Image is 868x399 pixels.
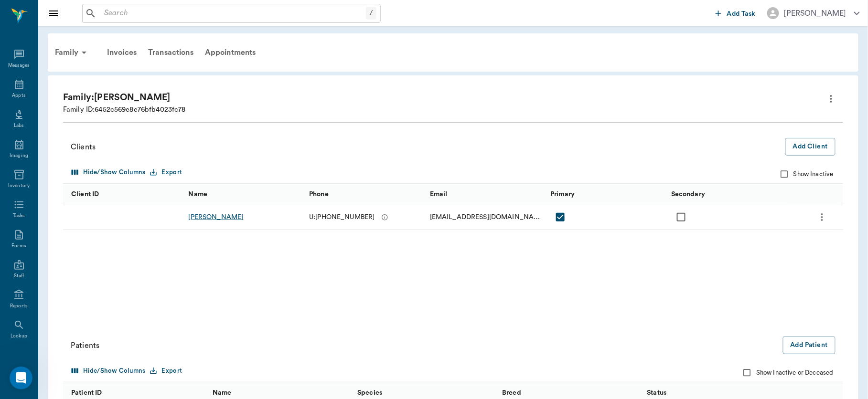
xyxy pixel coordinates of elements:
[11,333,27,340] div: Lookup
[71,141,785,153] div: Clients
[794,188,808,201] button: Sort
[101,41,142,64] a: Invoices
[69,364,148,378] button: Select columns
[814,209,830,225] button: more
[71,340,783,351] div: Patients
[546,183,666,205] div: Primary
[10,303,28,310] div: Reports
[189,212,244,222] a: [PERSON_NAME]
[148,165,184,180] button: Export
[199,41,262,64] a: Appointments
[425,183,546,205] div: Email
[13,212,25,220] div: Tasks
[63,91,407,105] p: Family: [PERSON_NAME]
[823,91,839,107] button: more
[430,212,541,222] div: SHINES1937@gmail.com
[578,188,591,201] button: Sort
[775,165,834,183] label: Show Inactive
[304,183,425,205] div: Phone
[666,183,787,205] div: Secondary
[309,181,329,208] div: Phone
[450,188,463,201] button: Sort
[738,364,834,382] label: Show Inactive or Deceased
[8,182,30,189] div: Inventory
[760,4,868,22] button: [PERSON_NAME]
[707,188,721,201] button: Sort
[10,367,32,389] iframe: Intercom live chat
[379,211,391,223] button: message
[148,364,184,378] button: Export
[63,183,184,205] div: Client ID
[309,211,390,223] div: U: [PHONE_NUMBER]
[63,105,321,115] p: Family ID: 6452c569e8e76bfb4023fc78
[12,92,25,99] div: Appts
[550,181,575,208] div: Primary
[671,181,705,208] div: Secondary
[49,41,96,64] div: Family
[430,181,448,208] div: Email
[785,138,836,156] button: Add Client
[69,165,148,180] button: Select columns
[210,188,223,201] button: Sort
[100,7,366,20] input: Search
[189,181,208,208] div: Name
[10,152,28,159] div: Imaging
[11,242,26,250] div: Forms
[8,62,30,69] div: Messages
[101,188,115,201] button: Sort
[712,4,760,22] button: Add Task
[184,183,305,205] div: Name
[14,122,24,129] div: Labs
[783,336,836,354] button: Add Patient
[14,273,24,280] div: Staff
[366,7,376,20] div: /
[784,8,847,19] div: [PERSON_NAME]
[142,41,199,64] a: Transactions
[71,181,99,208] div: Client ID
[44,4,63,23] button: Close drawer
